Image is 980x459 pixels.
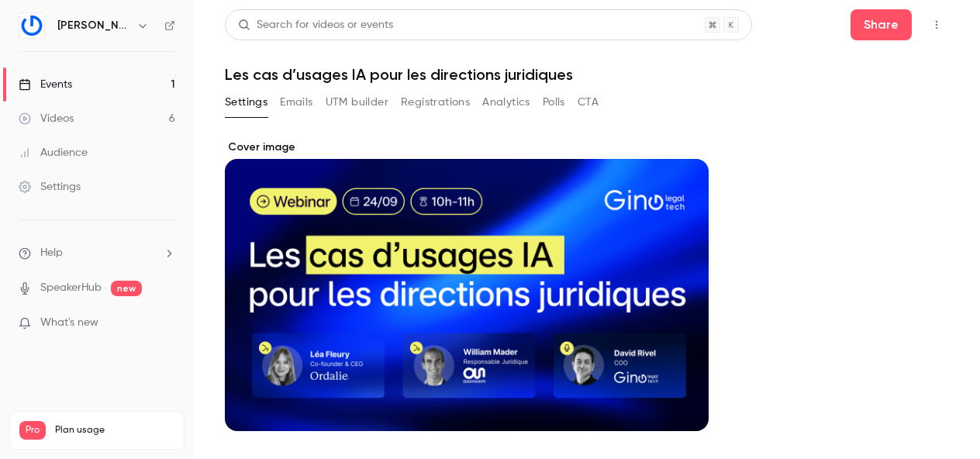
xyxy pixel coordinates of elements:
button: CTA [578,90,599,115]
div: Audience [19,145,88,160]
span: What's new [40,315,98,331]
h6: [PERSON_NAME] [57,18,130,33]
span: new [111,281,142,296]
span: Help [40,245,63,261]
li: help-dropdown-opener [19,245,175,261]
div: Videos [19,111,74,126]
button: Polls [543,90,565,115]
button: Share [851,9,912,40]
button: Analytics [482,90,530,115]
button: Emails [280,90,312,115]
div: Events [19,77,72,92]
div: Search for videos or events [238,17,393,33]
section: Cover image [225,140,709,431]
button: Settings [225,90,267,115]
div: Settings [19,179,81,195]
span: Pro [19,421,46,440]
h1: Les cas d’usages IA pour les directions juridiques [225,65,949,84]
span: Plan usage [55,424,174,437]
a: SpeakerHub [40,280,102,296]
label: Cover image [225,140,709,155]
button: UTM builder [326,90,388,115]
img: Gino LegalTech [19,13,44,38]
button: Registrations [401,90,470,115]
